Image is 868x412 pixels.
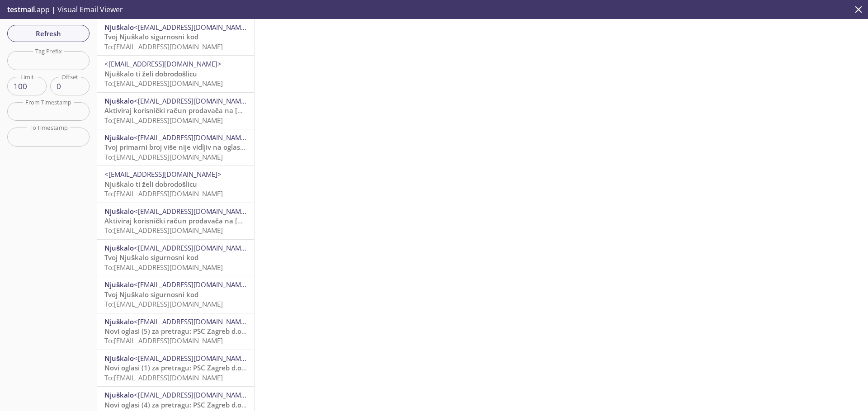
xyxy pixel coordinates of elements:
div: <[EMAIL_ADDRESS][DOMAIN_NAME]>Njuškalo ti želi dobrodošlicuTo:[EMAIL_ADDRESS][DOMAIN_NAME] [97,56,254,92]
div: Njuškalo<[EMAIL_ADDRESS][DOMAIN_NAME]>Tvoj Njuškalo sigurnosni kodTo:[EMAIL_ADDRESS][DOMAIN_NAME] [97,19,254,55]
span: Aktiviraj korisnički račun prodavača na [GEOGRAPHIC_DATA] [104,106,304,115]
div: Njuškalo<[EMAIL_ADDRESS][DOMAIN_NAME]>Novi oglasi (5) za pretragu: PSC Zagreb d.o.o. Ovlašteni Op... [97,313,254,350]
span: Aktiviraj korisnički račun prodavača na [GEOGRAPHIC_DATA] [104,216,304,225]
span: Novi oglasi (5) za pretragu: PSC Zagreb d.o.o. Ovlašteni Opel partner [104,327,326,336]
span: Njuškalo [104,280,134,289]
span: Njuškalo [104,96,134,105]
span: <[EMAIL_ADDRESS][DOMAIN_NAME]> [134,354,251,363]
div: Njuškalo<[EMAIL_ADDRESS][DOMAIN_NAME]>Novi oglasi (1) za pretragu: PSC Zagreb d.o.o. Ovlašteni Op... [97,350,254,386]
span: Novi oglasi (1) za pretragu: PSC Zagreb d.o.o. Ovlašteni Opel partner [104,363,326,372]
span: Njuškalo [104,243,134,252]
span: Njuškalo ti želi dobrodošlicu [104,180,197,189]
div: Njuškalo<[EMAIL_ADDRESS][DOMAIN_NAME]>Tvoj Njuškalo sigurnosni kodTo:[EMAIL_ADDRESS][DOMAIN_NAME] [97,240,254,276]
div: Njuškalo<[EMAIL_ADDRESS][DOMAIN_NAME]>Aktiviraj korisnički račun prodavača na [GEOGRAPHIC_DATA]To... [97,93,254,129]
div: <[EMAIL_ADDRESS][DOMAIN_NAME]>Njuškalo ti želi dobrodošlicuTo:[EMAIL_ADDRESS][DOMAIN_NAME] [97,166,254,202]
span: <[EMAIL_ADDRESS][DOMAIN_NAME]> [134,96,251,105]
span: To: [EMAIL_ADDRESS][DOMAIN_NAME] [104,42,223,51]
span: Njuškalo [104,354,134,363]
div: Njuškalo<[EMAIL_ADDRESS][DOMAIN_NAME]>Aktiviraj korisnički račun prodavača na [GEOGRAPHIC_DATA]To... [97,203,254,239]
span: Tvoj primarni broj više nije vidljiv na oglasima [104,142,252,152]
span: To: [EMAIL_ADDRESS][DOMAIN_NAME] [104,226,223,235]
span: Refresh [14,28,82,39]
span: <[EMAIL_ADDRESS][DOMAIN_NAME]> [134,133,251,142]
span: Njuškalo [104,390,134,399]
span: <[EMAIL_ADDRESS][DOMAIN_NAME]> [134,390,251,399]
span: Tvoj Njuškalo sigurnosni kod [104,253,198,262]
button: Refresh [7,25,90,42]
span: Tvoj Njuškalo sigurnosni kod [104,32,198,41]
span: <[EMAIL_ADDRESS][DOMAIN_NAME]> [134,243,251,252]
span: testmail [7,5,35,14]
span: Njuškalo [104,207,134,216]
span: To: [EMAIL_ADDRESS][DOMAIN_NAME] [104,79,223,88]
span: Njuškalo [104,23,134,32]
span: Novi oglasi (4) za pretragu: PSC Zagreb d.o.o. Ovlašteni Opel partner [104,400,326,409]
span: <[EMAIL_ADDRESS][DOMAIN_NAME]> [134,23,251,32]
span: Tvoj Njuškalo sigurnosni kod [104,290,198,299]
div: Njuškalo<[EMAIL_ADDRESS][DOMAIN_NAME]>Tvoj primarni broj više nije vidljiv na oglasimaTo:[EMAIL_A... [97,129,254,166]
span: To: [EMAIL_ADDRESS][DOMAIN_NAME] [104,152,223,161]
span: To: [EMAIL_ADDRESS][DOMAIN_NAME] [104,299,223,308]
span: To: [EMAIL_ADDRESS][DOMAIN_NAME] [104,189,223,198]
span: <[EMAIL_ADDRESS][DOMAIN_NAME]> [104,170,222,179]
span: To: [EMAIL_ADDRESS][DOMAIN_NAME] [104,263,223,272]
span: To: [EMAIL_ADDRESS][DOMAIN_NAME] [104,336,223,345]
span: To: [EMAIL_ADDRESS][DOMAIN_NAME] [104,373,223,382]
span: <[EMAIL_ADDRESS][DOMAIN_NAME]> [104,59,222,68]
span: To: [EMAIL_ADDRESS][DOMAIN_NAME] [104,116,223,125]
div: Njuškalo<[EMAIL_ADDRESS][DOMAIN_NAME]>Tvoj Njuškalo sigurnosni kodTo:[EMAIL_ADDRESS][DOMAIN_NAME] [97,276,254,313]
span: <[EMAIL_ADDRESS][DOMAIN_NAME]> [134,280,251,289]
span: Njuškalo ti želi dobrodošlicu [104,69,197,78]
span: <[EMAIL_ADDRESS][DOMAIN_NAME]> [134,207,251,216]
span: Njuškalo [104,317,134,326]
span: Njuškalo [104,133,134,142]
span: <[EMAIL_ADDRESS][DOMAIN_NAME]> [134,317,251,326]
